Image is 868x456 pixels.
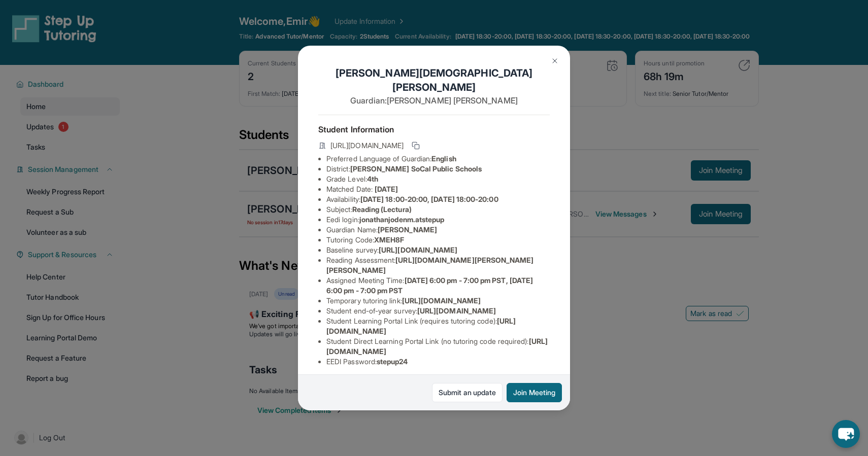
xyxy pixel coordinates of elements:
li: Assigned Meeting Time : [326,275,550,296]
button: Join Meeting [507,383,562,402]
img: Close Icon [551,57,559,65]
li: Matched Date: [326,184,550,194]
span: [URL][DOMAIN_NAME][PERSON_NAME][PERSON_NAME] [326,256,534,274]
li: Reading Assessment : [326,255,550,275]
span: [DATE] [375,185,398,193]
li: Student Learning Portal Link (requires tutoring code) : [326,316,550,336]
li: Grade Level: [326,174,550,184]
p: Guardian: [PERSON_NAME] [PERSON_NAME] [318,94,550,107]
span: [PERSON_NAME] [378,225,437,234]
li: Preferred Language of Guardian: [326,154,550,164]
span: stepup24 [377,357,408,366]
span: Reading (Lectura) [352,205,412,214]
span: [URL][DOMAIN_NAME] [330,141,404,151]
span: English [431,154,456,163]
li: Baseline survey : [326,245,550,255]
li: Temporary tutoring link : [326,296,550,306]
li: EEDI Password : [326,357,550,367]
a: Submit an update [432,383,503,402]
span: [DATE] 18:00-20:00, [DATE] 18:00-20:00 [360,195,498,203]
li: Student end-of-year survey : [326,306,550,316]
li: Eedi login : [326,215,550,225]
li: Subject : [326,204,550,215]
span: [URL][DOMAIN_NAME] [379,245,457,254]
span: [URL][DOMAIN_NAME] [417,306,496,315]
li: Availability: [326,194,550,204]
button: chat-button [832,420,860,448]
li: District: [326,164,550,174]
span: [PERSON_NAME] SoCal Public Schools [350,164,482,173]
h4: Student Information [318,123,550,135]
span: 4th [367,174,378,183]
span: XMEH8F [374,235,404,244]
span: [URL][DOMAIN_NAME] [402,296,481,305]
h1: [PERSON_NAME][DEMOGRAPHIC_DATA] [PERSON_NAME] [318,66,550,94]
span: [DATE] 6:00 pm - 7:00 pm PST, [DATE] 6:00 pm - 7:00 pm PST [326,276,533,295]
li: Tutoring Code : [326,235,550,245]
li: Student Direct Learning Portal Link (no tutoring code required) : [326,336,550,357]
button: Copy link [410,139,422,152]
li: Guardian Name : [326,225,550,235]
span: jonathanjodenm.atstepup [359,215,445,224]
